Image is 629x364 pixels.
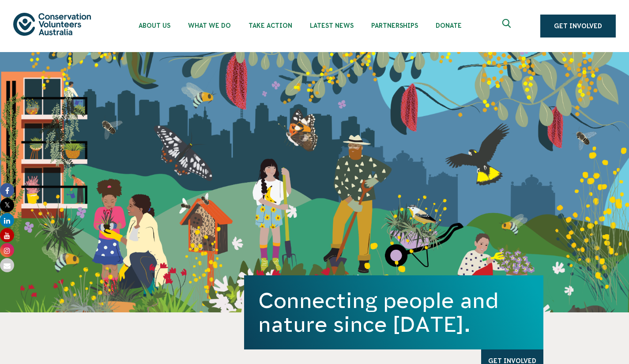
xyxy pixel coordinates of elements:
span: Partnerships [371,22,418,29]
span: Donate [436,22,462,29]
span: About Us [139,22,170,29]
span: Take Action [249,22,292,29]
img: logo.svg [13,13,91,35]
span: Expand search box [502,19,513,33]
span: What We Do [188,22,231,29]
h1: Connecting people and nature since [DATE]. [258,289,529,336]
span: Latest News [310,22,354,29]
a: Get Involved [540,15,616,38]
button: Expand search box Close search box [497,15,518,37]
